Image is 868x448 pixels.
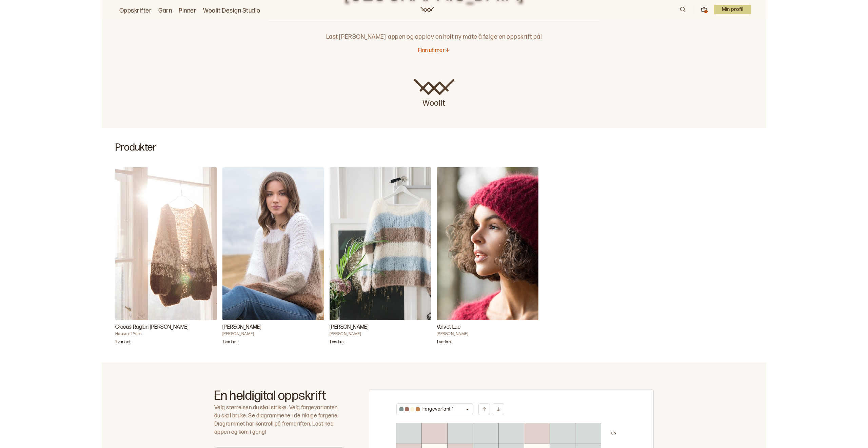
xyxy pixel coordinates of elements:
[158,6,172,16] a: Garn
[437,323,538,331] h3: Velvet Lue
[701,6,707,13] button: 3
[222,167,324,320] img: Trine Lise HøysethKari Genser
[115,331,217,337] h4: House of Yarn
[115,340,131,346] p: 1 variant
[437,167,538,320] img: Ane Kydland ThomassenVelvet Lue
[115,167,217,320] img: House of YarnCrocus Raglan Jakke Lang
[203,6,260,16] a: Woolit Design Studio
[437,340,452,346] p: 1 variant
[119,6,152,16] a: Oppskrifter
[414,79,454,109] a: Woolit
[330,340,345,346] p: 1 variant
[179,6,196,16] a: Pinner
[214,404,344,436] p: Velg størrelsen du skal strikke. Velg fargevarianten du skal bruke. Se diagrammene i de riktige f...
[611,431,616,436] p: 0 6
[330,331,431,337] h4: [PERSON_NAME]
[422,406,454,413] p: Fargevariant 1
[222,167,324,349] a: Kari Genser
[714,5,752,14] button: User dropdown
[414,95,454,109] p: Woolit
[222,340,238,346] p: 1 variant
[437,331,538,337] h4: [PERSON_NAME]
[222,331,324,337] h4: [PERSON_NAME]
[396,403,473,415] button: Fargevariant 1
[704,10,708,13] div: 3
[330,167,431,349] a: Kari Genser
[222,323,324,331] h3: [PERSON_NAME]
[418,47,450,54] button: Finn ut mer
[330,323,431,331] h3: [PERSON_NAME]
[714,5,752,14] p: Min profil
[437,167,538,349] a: Velvet Lue
[214,390,344,402] h2: En heldigital oppskrift
[115,323,217,331] h3: Crocus Raglan [PERSON_NAME]
[268,21,600,42] p: Last [PERSON_NAME]-appen og opplev en helt ny måte å følge en oppskrift på!
[102,128,766,154] h2: Produkter
[420,7,434,12] a: Woolit
[330,167,431,320] img: Trine Lise HøysethKari Genser
[414,79,454,95] img: Woolit
[418,47,445,54] p: Finn ut mer
[115,167,217,349] a: Crocus Raglan Jakke Lang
